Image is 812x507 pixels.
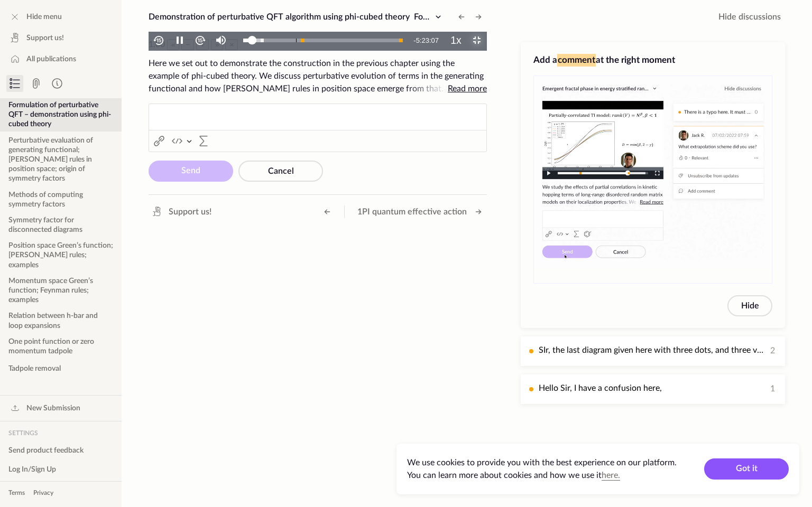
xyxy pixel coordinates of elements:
span: comment [557,54,596,67]
button: Mute [210,30,231,51]
p: SIr, the last diagram given here with three dots, and three vertices, which has a loop on the rig... [539,344,766,357]
button: Demonstration of perturbative QFT algorithm using phi-cubed theoryFormulation of perturbative QFT... [144,8,449,25]
button: Hello Sir, I have a confusion here, 1 [521,374,785,404]
a: here. [602,471,620,480]
span: 1PI quantum effective action [357,205,467,218]
img: forth [194,34,206,46]
a: Terms [4,485,29,502]
span: Hide menu [26,12,62,22]
span: - [413,36,416,44]
a: Privacy [29,485,58,502]
h3: Add a at the right moment [533,54,772,67]
button: Pause [169,30,190,51]
a: Support us! [146,203,216,220]
button: Non-Fullscreen [466,30,487,51]
button: Cancel [238,161,323,182]
span: Support us! [26,33,64,43]
button: Send [149,161,233,182]
span: Read more [448,84,487,93]
span: Here we set out to demonstrate the construction in the previous chapter using the example of phi-... [149,57,487,95]
span: Support us! [169,205,211,218]
span: Hide discussions [718,11,781,23]
span: We use cookies to provide you with the best experience on our platform. You can learn more about ... [407,458,677,480]
span: Cancel [268,167,294,175]
img: back [153,34,165,46]
span: Demonstration of perturbative QFT algorithm using phi-cubed theory [149,13,410,21]
p: Hello Sir, I have a confusion here, [539,382,766,395]
button: SIr, the last diagram given here with three dots, and three vertices, which has a loop on the rig... [521,336,785,366]
span: 5:23:07 [416,36,439,44]
div: Progress Bar [243,39,401,42]
span: All publications [26,54,76,64]
button: 1PI quantum effective action [353,203,487,220]
button: Got it [704,458,789,480]
button: Playback Rate [446,30,466,51]
span: Send [181,166,200,175]
button: Hide [727,295,772,316]
span: Formulation of perturbative QFT – demonstration using phi-cubed theory [414,13,690,21]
